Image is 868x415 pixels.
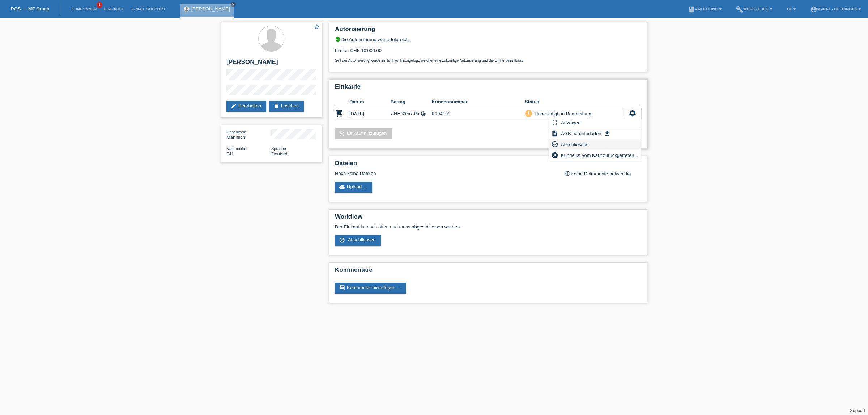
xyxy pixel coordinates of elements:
i: star_border [314,23,320,30]
i: add_shopping_cart [339,131,345,136]
a: Einkäufe [100,7,128,11]
a: POS — MF Group [11,6,49,12]
i: get_app [604,130,611,137]
i: book [688,6,695,13]
a: buildWerkzeuge ▾ [732,7,776,11]
div: Die Autorisierung war erfolgreich. [335,37,642,42]
div: Noch keine Dateien [335,171,556,176]
th: Status [525,98,624,106]
p: Der Einkauf ist noch offen und muss abgeschlossen werden. [335,224,642,230]
th: Betrag [391,98,432,106]
span: Abschliessen [348,237,376,243]
span: AGB herunterladen [560,129,602,138]
i: fullscreen [551,119,558,126]
i: cloud_upload [339,184,345,190]
p: Seit der Autorisierung wurde ein Einkauf hinzugefügt, welcher eine zukünftige Autorisierung und d... [335,59,642,63]
a: check_circle_outline Abschliessen [335,235,381,246]
a: Kund*innen [68,7,100,11]
td: K194199 [431,106,525,121]
span: Abschliessen [560,140,590,149]
a: Support [850,408,865,413]
a: cloud_uploadUpload ... [335,182,372,193]
a: editBearbeiten [226,101,266,112]
span: Schweiz [226,151,233,157]
i: close [231,3,235,6]
div: Limite: CHF 10'000.00 [335,42,642,63]
i: edit [231,103,237,109]
i: settings [629,109,637,117]
i: account_circle [810,6,817,13]
td: CHF 3'967.95 [391,106,432,121]
a: commentKommentar hinzufügen ... [335,283,406,294]
span: Geschlecht [226,130,246,134]
a: deleteLöschen [269,101,304,112]
h2: Autorisierung [335,26,642,37]
i: verified_user [335,37,341,42]
i: delete [273,103,279,109]
a: close [231,2,236,7]
i: build [736,6,743,13]
h2: [PERSON_NAME] [226,59,316,69]
i: POSP00027661 [335,109,344,117]
td: [DATE] [349,106,391,121]
i: Fixe Raten (24 Raten) [421,111,426,116]
i: check_circle_outline [551,141,558,148]
th: Datum [349,98,391,106]
span: Anzeigen [560,118,582,127]
span: Sprache [271,146,286,151]
i: comment [339,285,345,291]
a: bookAnleitung ▾ [684,7,725,11]
a: DE ▾ [783,7,799,11]
i: check_circle_outline [339,237,345,243]
span: Deutsch [271,151,289,157]
a: star_border [314,23,320,31]
i: info_outline [565,171,571,176]
h2: Kommentare [335,266,642,277]
div: Keine Dokumente notwendig [565,171,642,176]
th: Kundennummer [431,98,525,106]
a: add_shopping_cartEinkauf hinzufügen [335,128,392,139]
div: Unbestätigt, in Bearbeitung [532,110,591,117]
h2: Workflow [335,213,642,224]
span: 1 [97,2,102,8]
a: [PERSON_NAME] [191,6,230,12]
i: priority_high [526,111,531,116]
h2: Dateien [335,160,642,171]
i: description [551,130,558,137]
span: Nationalität [226,146,246,151]
a: E-Mail Support [128,7,169,11]
div: Männlich [226,129,271,140]
a: account_circlem-way - Oftringen ▾ [807,7,864,11]
h2: Einkäufe [335,83,642,94]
